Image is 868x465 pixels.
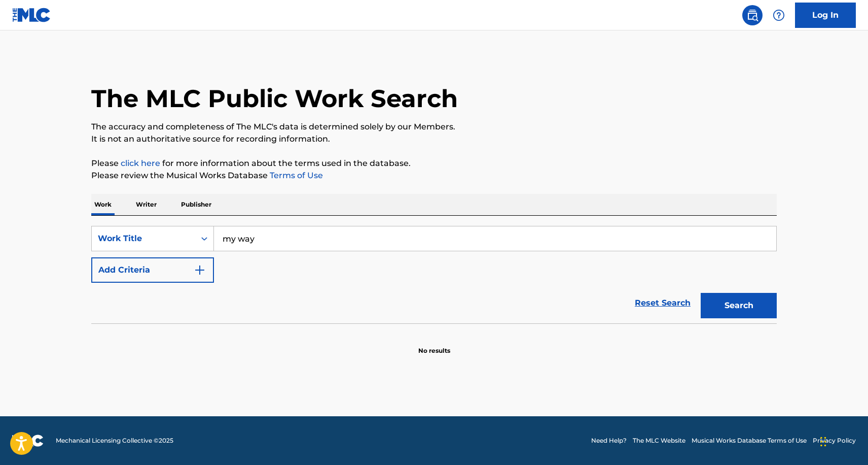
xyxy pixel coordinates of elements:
[91,83,458,114] h1: The MLC Public Work Search
[178,194,214,215] p: Publisher
[633,436,685,445] a: The MLC Website
[268,171,323,180] a: Terms of Use
[91,226,777,323] form: Search Form
[121,158,160,168] a: click here
[418,334,450,355] p: No results
[630,292,696,314] a: Reset Search
[591,436,627,445] a: Need Help?
[12,435,44,447] img: logo
[91,121,777,133] p: The accuracy and completeness of The MLC's data is determined solely by our Members.
[769,5,789,25] div: Help
[692,436,807,445] a: Musical Works Database Terms of Use
[91,133,777,145] p: It is not an authoritative source for recording information.
[91,257,214,283] button: Add Criteria
[813,436,856,445] a: Privacy Policy
[133,194,160,215] p: Writer
[701,293,777,318] button: Search
[91,157,777,170] p: Please for more information about the terms used in the database.
[773,9,785,21] img: help
[56,436,173,445] span: Mechanical Licensing Collective © 2025
[817,416,868,465] iframe: Chat Widget
[12,8,51,22] img: MLC Logo
[742,5,763,25] a: Public Search
[91,194,115,215] p: Work
[194,264,206,276] img: 9d2ae6d4665cec9f34b9.svg
[820,426,826,457] div: Drag
[91,170,777,182] p: Please review the Musical Works Database
[795,3,856,28] a: Log In
[98,233,189,245] div: Work Title
[746,9,758,21] img: search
